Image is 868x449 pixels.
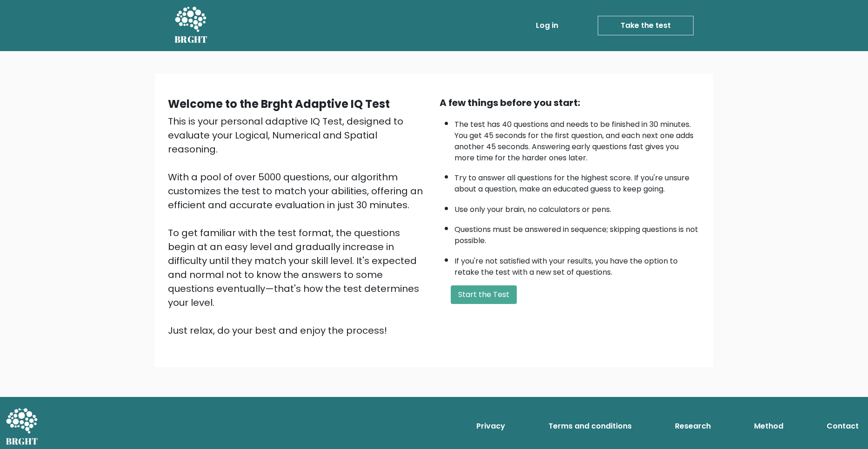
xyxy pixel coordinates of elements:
[750,417,787,436] a: Method
[671,417,714,436] a: Research
[168,114,428,337] div: This is your personal adaptive IQ Test, designed to evaluate your Logical, Numerical and Spatial ...
[545,417,635,436] a: Terms and conditions
[454,219,700,246] li: Questions must be answered in sequence; skipping questions is not possible.
[532,16,562,35] a: Log in
[174,34,208,45] h5: BRGHT
[451,285,517,304] button: Start the Test
[454,199,700,215] li: Use only your brain, no calculators or pens.
[598,16,694,35] a: Take the test
[174,4,208,47] a: BRGHT
[454,168,700,195] li: Try to answer all questions for the highest score. If you're unsure about a question, make an edu...
[440,96,700,110] div: A few things before you start:
[823,417,862,436] a: Contact
[454,251,700,278] li: If you're not satisfied with your results, you have the option to retake the test with a new set ...
[168,96,390,112] b: Welcome to the Brght Adaptive IQ Test
[473,417,509,436] a: Privacy
[454,114,700,164] li: The test has 40 questions and needs to be finished in 30 minutes. You get 45 seconds for the firs...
